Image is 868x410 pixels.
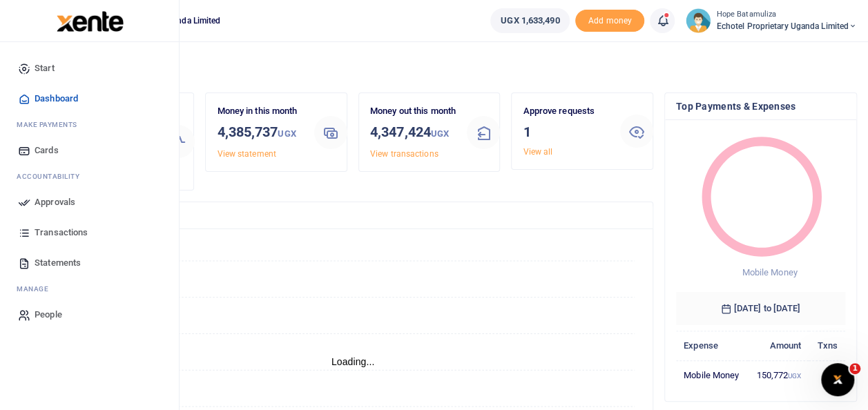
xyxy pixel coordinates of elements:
img: profile-user [686,8,711,33]
a: View transactions [370,149,438,159]
li: Ac [11,166,168,187]
span: Approvals [35,195,75,209]
a: Approvals [11,187,168,217]
small: Hope Batamuliza [716,9,857,21]
small: UGX [278,128,296,139]
th: Txns [809,331,845,360]
a: View all [523,147,552,157]
h4: Hello Hope [52,59,857,75]
a: View statement [217,149,276,159]
span: 1 [849,363,860,374]
a: Dashboard [11,84,168,114]
a: Start [11,53,168,84]
h4: Top Payments & Expenses [676,99,845,114]
span: Start [35,61,55,75]
td: 150,772 [748,360,809,389]
td: Mobile Money [676,360,748,389]
li: M [11,278,168,300]
a: Transactions [11,217,168,248]
span: UGX 1,633,490 [501,14,559,28]
h6: [DATE] to [DATE] [676,292,845,325]
a: profile-user Hope Batamuliza Echotel Proprietary Uganda Limited [686,8,857,33]
td: 3 [809,360,845,389]
span: Add money [575,10,644,32]
a: Cards [11,135,168,166]
a: UGX 1,633,490 [490,8,570,33]
a: People [11,300,168,330]
h3: 4,385,737 [217,121,303,144]
li: M [11,114,168,135]
a: Add money [575,14,644,25]
small: UGX [431,128,449,139]
a: logo-small logo-large logo-large [55,15,124,26]
img: logo-large [57,11,124,32]
span: Cards [35,144,59,157]
span: People [35,308,62,322]
text: Loading... [331,356,375,367]
span: Transactions [35,226,88,240]
span: ake Payments [23,119,77,130]
span: Echotel Proprietary Uganda Limited [716,20,857,32]
h4: Transactions Overview [64,208,642,223]
h3: 1 [523,121,609,142]
span: countability [27,171,79,182]
th: Expense [676,331,748,360]
span: anage [23,284,49,294]
h3: 4,347,424 [370,121,456,144]
th: Amount [748,331,809,360]
span: Statements [35,256,81,270]
p: Money in this month [217,104,303,119]
a: Statements [11,248,168,278]
span: Dashboard [35,92,78,106]
span: Mobile Money [742,267,797,277]
small: UGX [788,372,801,380]
li: Wallet ballance [485,8,575,33]
p: Money out this month [370,104,456,119]
li: Toup your wallet [575,10,644,32]
p: Approve requests [523,104,609,119]
iframe: Intercom live chat [821,363,854,396]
